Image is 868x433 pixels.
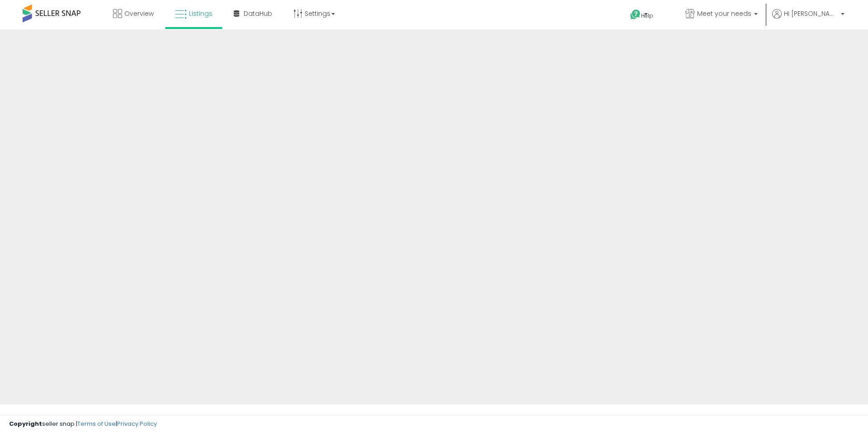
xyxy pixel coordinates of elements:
[697,9,751,18] span: Meet your needs
[784,9,838,18] span: Hi [PERSON_NAME]
[772,9,844,29] a: Hi [PERSON_NAME]
[189,9,212,18] span: Listings
[124,9,154,18] span: Overview
[623,2,671,29] a: Help
[630,9,641,20] i: Get Help
[244,9,272,18] span: DataHub
[641,12,653,19] span: Help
